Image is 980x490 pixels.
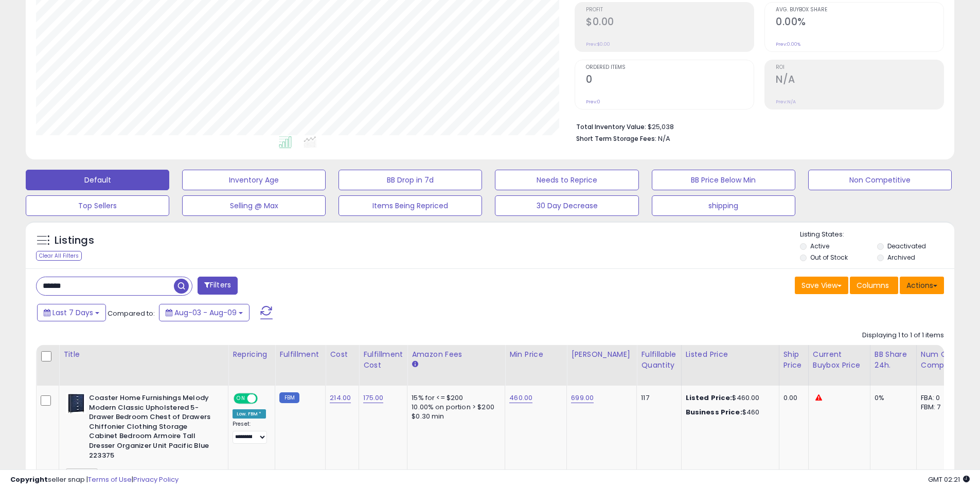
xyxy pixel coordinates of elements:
[412,349,501,360] div: Amazon Fees
[776,65,943,70] span: ROI
[810,253,848,262] label: Out of Stock
[412,360,418,369] small: Amazon Fees.
[586,41,610,47] small: Prev: $0.00
[363,349,403,371] div: Fulfillment Cost
[652,195,795,216] button: shipping
[279,349,321,360] div: Fulfillment
[810,242,829,250] label: Active
[495,170,638,190] button: Needs to Reprice
[52,307,93,318] span: Last 7 Days
[686,393,771,403] div: $460.00
[887,242,926,250] label: Deactivated
[256,394,273,403] span: OFF
[686,408,771,417] div: $460
[412,393,497,403] div: 15% for <= $200
[776,16,943,30] h2: 0.00%
[576,122,646,131] b: Total Inventory Value:
[363,393,383,403] a: 175.00
[509,393,532,403] a: 460.00
[89,393,214,463] b: Coaster Home Furnishings Melody Modern Classic Upholstered 5-Drawer Bedroom Chest of Drawers Chif...
[159,304,250,321] button: Aug-03 - Aug-09
[279,392,299,403] small: FBM
[509,349,562,360] div: Min Price
[658,134,670,143] span: N/A
[850,277,898,294] button: Columns
[808,170,952,190] button: Non Competitive
[641,393,673,403] div: 117
[900,277,944,294] button: Actions
[198,277,238,295] button: Filters
[887,253,915,262] label: Archived
[586,16,754,30] h2: $0.00
[586,99,600,105] small: Prev: 0
[783,393,800,403] div: 0.00
[686,393,733,403] b: Listed Price:
[776,99,796,105] small: Prev: N/A
[338,195,482,216] button: Items Being Repriced
[928,475,970,484] span: 2025-08-17 02:21 GMT
[330,349,354,360] div: Cost
[235,394,247,403] span: ON
[338,170,482,190] button: BB Drop in 7d
[233,409,266,419] div: Low. FBM *
[862,331,944,340] div: Displaying 1 to 1 of 1 items
[652,170,795,190] button: BB Price Below Min
[686,349,775,360] div: Listed Price
[36,251,82,261] div: Clear All Filters
[571,349,632,360] div: [PERSON_NAME]
[921,349,958,371] div: Num of Comp.
[412,412,497,421] div: $0.30 min
[55,233,94,248] h5: Listings
[921,393,955,403] div: FBA: 0
[330,393,351,403] a: 214.00
[586,7,754,13] span: Profit
[921,403,955,412] div: FBM: 7
[108,308,155,318] span: Compared to:
[576,120,936,132] li: $25,038
[66,393,86,414] img: 41rmh0xTrCL._SL40_.jpg
[776,41,800,47] small: Prev: 0.00%
[412,403,497,412] div: 10.00% on portion > $200
[857,280,889,291] span: Columns
[875,349,912,371] div: BB Share 24h.
[813,349,866,371] div: Current Buybox Price
[133,475,179,484] a: Privacy Policy
[88,475,132,484] a: Terms of Use
[783,349,804,371] div: Ship Price
[686,407,742,417] b: Business Price:
[10,475,179,485] div: seller snap | |
[576,134,656,143] b: Short Term Storage Fees:
[37,304,106,321] button: Last 7 Days
[495,195,638,216] button: 30 Day Decrease
[641,349,676,371] div: Fulfillable Quantity
[571,393,594,403] a: 699.00
[233,421,267,444] div: Preset:
[800,230,954,240] p: Listing States:
[233,349,271,360] div: Repricing
[795,277,848,294] button: Save View
[875,393,908,403] div: 0%
[26,170,169,190] button: Default
[776,7,943,13] span: Avg. Buybox Share
[586,74,754,87] h2: 0
[174,307,237,318] span: Aug-03 - Aug-09
[586,65,754,70] span: Ordered Items
[182,195,326,216] button: Selling @ Max
[63,349,224,360] div: Title
[182,170,326,190] button: Inventory Age
[776,74,943,87] h2: N/A
[10,475,48,484] strong: Copyright
[26,195,169,216] button: Top Sellers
